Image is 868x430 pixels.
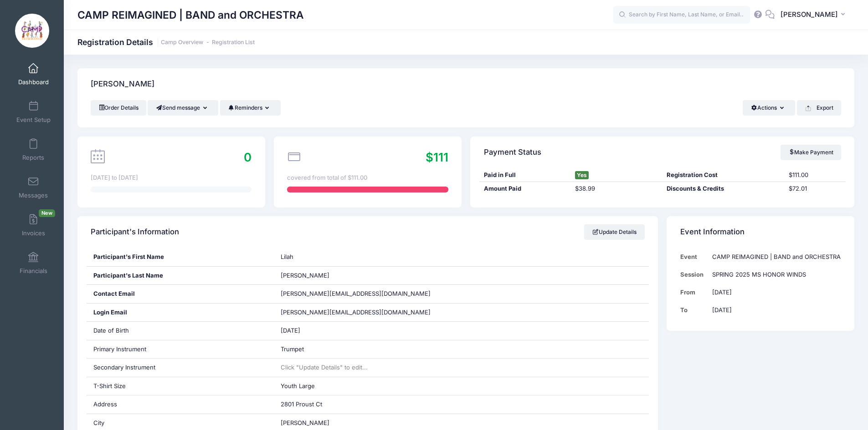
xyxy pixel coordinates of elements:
[220,100,281,116] button: Reminders
[12,96,55,128] a: Event Setup
[680,283,708,301] td: From
[479,184,571,193] div: Amount Paid
[87,285,274,303] div: Contact Email
[87,359,274,377] div: Secondary Instrument
[244,150,252,164] span: 0
[584,224,645,240] a: Update Details
[287,173,448,182] div: covered from total of $111.00
[19,192,48,199] span: Messages
[680,301,708,319] td: To
[281,400,322,408] span: 2801 Proust Ct
[87,248,274,266] div: Participant's First Name
[479,171,571,180] div: Paid in Full
[15,14,49,48] img: CAMP REIMAGINED | BAND and ORCHESTRA
[148,100,218,116] button: Send message
[39,209,55,217] span: New
[426,150,448,164] span: $111
[781,145,841,160] a: Make Payment
[575,171,589,179] span: Yes
[680,248,708,266] td: Event
[781,10,838,20] span: [PERSON_NAME]
[281,382,315,390] span: Youth Large
[91,100,146,116] a: Order Details
[91,219,179,245] h4: Participant's Information
[12,209,55,241] a: InvoicesNew
[680,219,745,245] h4: Event Information
[708,248,841,266] td: CAMP REIMAGINED | BAND and ORCHESTRA
[281,290,431,297] span: [PERSON_NAME][EMAIL_ADDRESS][DOMAIN_NAME]
[87,395,274,414] div: Address
[87,304,274,322] div: Login Email
[281,345,304,353] span: Trumpet
[708,283,841,301] td: [DATE]
[613,6,750,24] input: Search by First Name, Last Name, or Email...
[91,71,154,97] h4: [PERSON_NAME]
[22,154,44,162] span: Reports
[77,37,255,47] h1: Registration Details
[20,267,47,275] span: Financials
[281,308,431,317] span: [PERSON_NAME][EMAIL_ADDRESS][DOMAIN_NAME]
[12,172,55,203] a: Messages
[91,173,252,182] div: [DATE] to [DATE]
[708,301,841,319] td: [DATE]
[743,100,795,116] button: Actions
[87,267,274,285] div: Participant's Last Name
[708,266,841,283] td: SPRING 2025 MS HONOR WINDS
[12,58,55,90] a: Dashboard
[571,184,663,193] div: $38.99
[680,266,708,283] td: Session
[281,272,329,279] span: [PERSON_NAME]
[161,39,203,46] a: Camp Overview
[663,184,785,193] div: Discounts & Credits
[484,139,541,165] h4: Payment Status
[77,5,304,25] h1: CAMP REIMAGINED | BAND and ORCHESTRA
[785,184,846,193] div: $72.01
[12,247,55,279] a: Financials
[18,78,49,86] span: Dashboard
[663,171,785,180] div: Registration Cost
[22,229,45,237] span: Invoices
[281,419,329,426] span: [PERSON_NAME]
[87,340,274,359] div: Primary Instrument
[775,5,854,25] button: [PERSON_NAME]
[797,100,841,116] button: Export
[16,116,51,124] span: Event Setup
[785,171,846,180] div: $111.00
[87,322,274,340] div: Date of Birth
[12,134,55,166] a: Reports
[281,327,300,334] span: [DATE]
[212,39,255,46] a: Registration List
[87,377,274,395] div: T-Shirt Size
[281,253,293,260] span: Lilah
[281,364,368,371] span: Click "Update Details" to edit...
